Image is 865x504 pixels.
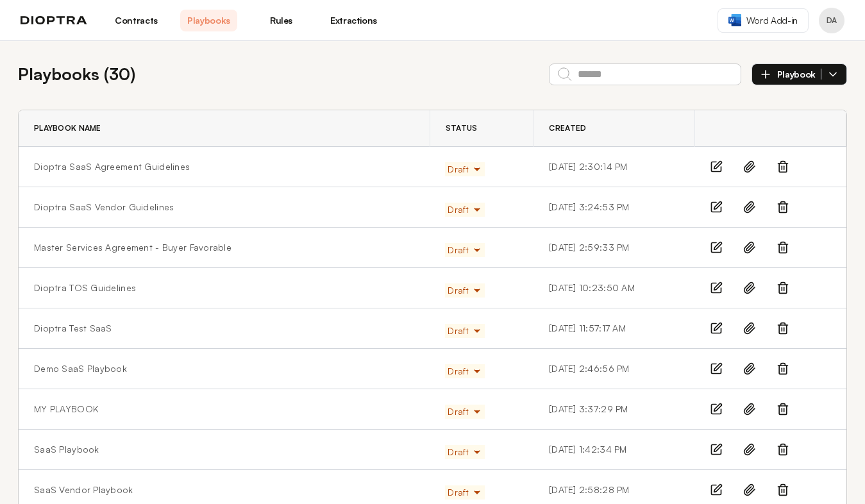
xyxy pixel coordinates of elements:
[533,430,694,470] td: [DATE] 1:42:34 PM
[253,10,310,31] a: Rules
[448,405,482,418] span: Draft
[448,365,482,378] span: Draft
[533,268,694,308] td: [DATE] 10:23:50 AM
[549,123,586,133] span: Created
[108,10,165,31] a: Contracts
[445,162,484,176] button: Draft
[34,403,98,416] a: MY PLAYBOOK
[445,485,484,500] button: Draft
[34,362,127,375] a: Demo SaaS Playbook
[445,324,484,338] button: Draft
[533,389,694,430] td: [DATE] 3:37:29 PM
[448,324,482,337] span: Draft
[533,228,694,268] td: [DATE] 2:59:33 PM
[752,63,847,85] button: Playbook
[445,243,484,257] button: Draft
[746,14,798,27] span: Word Add-in
[34,483,133,496] a: SaaS Vendor Playbook
[325,10,382,31] a: Extractions
[34,201,174,214] a: Dioptra SaaS Vendor Guidelines
[448,163,482,176] span: Draft
[180,10,237,31] a: Playbooks
[445,364,484,378] button: Draft
[445,405,484,419] button: Draft
[21,16,87,25] img: logo
[448,446,482,458] span: Draft
[34,443,99,456] a: SaaS Playbook
[448,486,482,499] span: Draft
[728,14,741,26] img: word
[34,281,136,294] a: Dioptra TOS Guidelines
[34,160,190,173] a: Dioptra SaaS Agreement Guidelines
[446,123,478,133] span: Status
[777,69,821,80] span: Playbook
[533,187,694,228] td: [DATE] 3:24:53 PM
[18,62,135,87] h2: Playbooks ( 30 )
[445,445,484,459] button: Draft
[448,203,482,216] span: Draft
[34,123,101,133] span: Playbook Name
[533,349,694,389] td: [DATE] 2:46:56 PM
[34,241,231,254] a: Master Services Agreement - Buyer Favorable
[445,283,484,298] button: Draft
[448,244,482,256] span: Draft
[718,8,809,33] a: Word Add-in
[445,203,484,217] button: Draft
[448,284,482,297] span: Draft
[34,322,112,335] a: Dioptra Test SaaS
[533,147,694,187] td: [DATE] 2:30:14 PM
[819,8,844,33] button: Profile menu
[533,308,694,349] td: [DATE] 11:57:17 AM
